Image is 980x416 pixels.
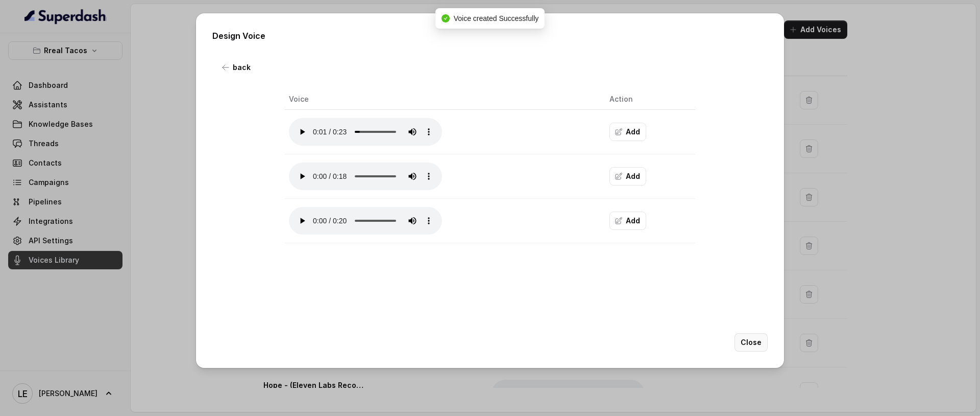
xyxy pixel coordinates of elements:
[734,333,768,352] button: Close
[609,212,646,230] button: Add
[601,89,695,110] th: Action
[212,30,768,42] h2: Design Voice
[609,167,646,186] button: Add
[216,58,257,77] button: back
[442,14,450,22] span: check-circle
[285,89,601,110] th: Voice
[454,14,539,22] span: Voice created Successfully
[609,123,646,141] button: Add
